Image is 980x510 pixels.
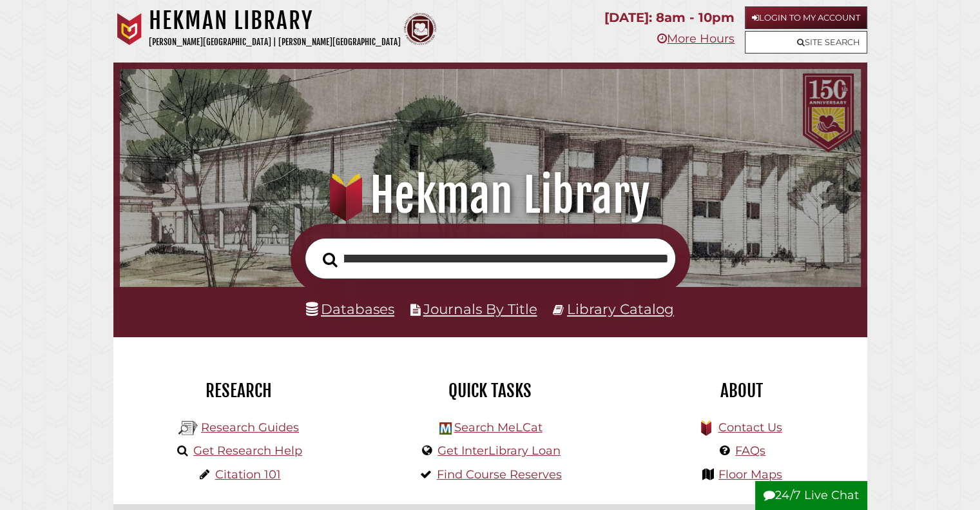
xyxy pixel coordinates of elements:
[134,167,845,224] h1: Hekman Library
[439,422,452,435] img: Hekman Library Logo
[404,13,436,45] img: Calvin Theological Seminary
[437,467,562,482] a: Find Course Reserves
[454,420,542,435] a: Search MeLCat
[718,467,782,482] a: Floor Maps
[745,6,867,29] a: Login to My Account
[306,300,394,317] a: Databases
[626,380,858,402] h2: About
[437,444,561,458] a: Get InterLibrary Loan
[316,248,344,271] button: Search
[567,300,674,317] a: Library Catalog
[149,35,401,50] p: [PERSON_NAME][GEOGRAPHIC_DATA] | [PERSON_NAME][GEOGRAPHIC_DATA]
[423,300,537,317] a: Journals By Title
[149,6,401,35] h1: Hekman Library
[215,467,281,482] a: Citation 101
[323,251,338,267] i: Search
[718,420,782,435] a: Contact Us
[374,380,606,402] h2: Quick Tasks
[201,420,299,435] a: Research Guides
[745,31,867,54] a: Site Search
[178,418,198,438] img: Hekman Library Logo
[657,32,735,46] a: More Hours
[123,380,355,402] h2: Research
[604,6,735,29] p: [DATE]: 8am - 10pm
[193,444,302,458] a: Get Research Help
[113,13,146,45] img: Calvin University
[735,444,765,458] a: FAQs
